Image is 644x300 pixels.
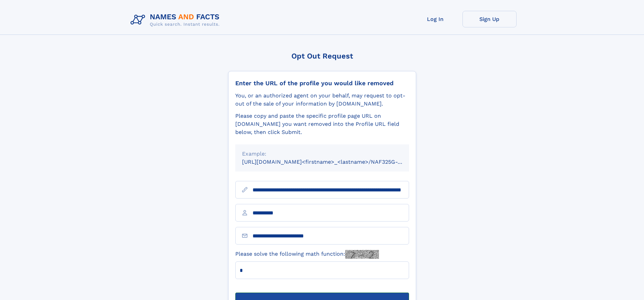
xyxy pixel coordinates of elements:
[408,11,462,27] a: Log In
[235,250,379,259] label: Please solve the following math function:
[242,150,402,158] div: Example:
[235,79,409,87] div: Enter the URL of the profile you would like removed
[128,11,225,29] img: Logo Names and Facts
[242,159,422,165] small: [URL][DOMAIN_NAME]<firstname>_<lastname>/NAF325G-xxxxxxxx
[462,11,517,27] a: Sign Up
[235,112,409,136] div: Please copy and paste the specific profile page URL on [DOMAIN_NAME] you want removed into the Pr...
[228,52,416,60] div: Opt Out Request
[235,92,409,108] div: You, or an authorized agent on your behalf, may request to opt-out of the sale of your informatio...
